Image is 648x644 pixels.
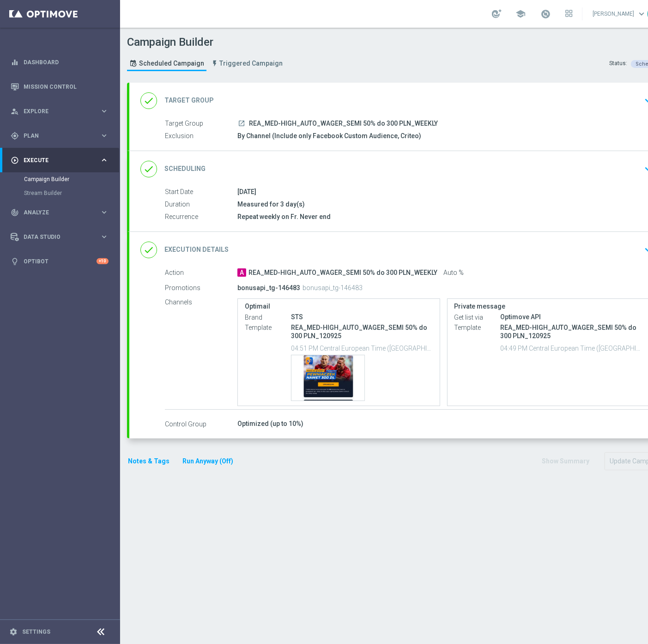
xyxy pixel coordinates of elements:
i: done [140,242,157,258]
div: Status: [609,60,627,68]
span: Auto % [443,269,464,277]
a: Scheduled Campaign [127,56,206,71]
label: Action [165,269,237,277]
a: Campaign Builder [24,176,96,183]
div: Explore [11,107,100,115]
i: person_search [11,107,19,115]
i: done [140,92,157,109]
label: Channels [165,298,237,307]
button: equalizer Dashboard [10,59,109,66]
span: Explore [24,109,100,114]
label: Template [245,323,291,332]
label: Start Date [165,188,237,196]
span: Scheduled Campaign [139,60,204,67]
a: Triggered Campaign [209,56,285,71]
div: +10 [97,258,109,264]
i: play_circle_outline [11,156,19,164]
span: Execute [24,158,100,163]
div: Optibot [11,249,109,273]
h2: Scheduling [164,164,206,173]
label: Target Group [165,120,237,128]
i: keyboard_arrow_right [100,107,109,115]
button: play_circle_outline Execute keyboard_arrow_right [10,157,109,164]
button: person_search Explore keyboard_arrow_right [10,108,109,115]
a: Mission Control [24,74,109,99]
p: 04:51 PM Central European Time ([GEOGRAPHIC_DATA]) (UTC +02:00) [291,343,433,352]
label: Optimail [245,303,433,310]
label: Private message [454,303,642,310]
button: gps_fixed Plan keyboard_arrow_right [10,132,109,140]
h2: Target Group [164,96,214,105]
h2: Execution Details [164,245,229,254]
span: A [237,268,246,277]
p: REA_MED-HIGH_AUTO_WAGER_SEMI 50% do 300 PLN_120925 [501,323,642,340]
div: Plan [11,132,100,140]
span: REA_MED-HIGH_AUTO_WAGER_SEMI 50% do 300 PLN_WEEKLY [248,269,437,277]
i: lightbulb [11,257,19,266]
span: Plan [24,133,100,139]
div: Execute [11,156,100,164]
span: keyboard_arrow_down [636,9,647,19]
i: keyboard_arrow_right [100,156,109,164]
a: Settings [22,629,50,635]
div: Optimove API [501,312,642,322]
label: Get list via [454,313,501,322]
i: keyboard_arrow_right [100,208,109,217]
span: REA_MED-HIGH_AUTO_WAGER_SEMI 50% do 300 PLN_WEEKLY [249,120,438,128]
span: Analyze [24,210,100,215]
div: Data Studio [11,233,100,241]
div: Dashboard [11,50,109,74]
label: Exclusion [165,132,237,140]
i: equalizer [11,58,19,67]
div: Analyze [11,208,100,217]
label: Control Group [165,420,237,428]
i: done [140,161,157,177]
i: track_changes [11,208,19,217]
p: bonusapi_tg-146483 [237,284,300,292]
button: Data Studio keyboard_arrow_right [10,233,109,241]
p: 04:49 PM Central European Time ([GEOGRAPHIC_DATA]) (UTC +02:00) [501,343,642,352]
a: Stream Builder [24,189,96,197]
span: school [515,9,526,19]
label: Brand [245,313,291,322]
label: Template [454,323,501,332]
button: Notes & Tags [127,456,170,467]
i: keyboard_arrow_right [100,131,109,140]
i: keyboard_arrow_right [100,232,109,241]
a: Optibot [24,249,97,273]
div: Mission Control [11,74,109,99]
span: Triggered Campaign [219,60,283,67]
i: launch [238,120,245,127]
button: lightbulb Optibot +10 [10,258,109,265]
i: gps_fixed [11,132,19,140]
p: bonusapi_tg-146483 [303,284,363,292]
p: REA_MED-HIGH_AUTO_WAGER_SEMI 50% do 300 PLN_120925 [291,323,433,340]
label: Duration [165,200,237,209]
h1: Campaign Builder [127,36,287,49]
i: settings [9,628,18,636]
button: Mission Control [10,83,109,91]
div: Stream Builder [24,186,119,200]
label: Recurrence [165,213,237,221]
button: track_changes Analyze keyboard_arrow_right [10,209,109,216]
div: Campaign Builder [24,172,119,186]
span: Data Studio [24,234,100,240]
button: Run Anyway (Off) [182,456,234,467]
a: Dashboard [24,50,109,74]
div: STS [291,312,433,322]
a: [PERSON_NAME]keyboard_arrow_down [592,7,648,21]
label: Promotions [165,284,237,292]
